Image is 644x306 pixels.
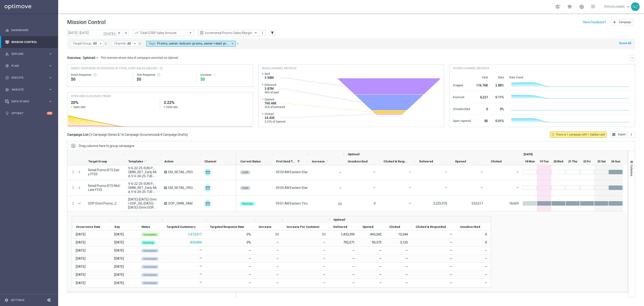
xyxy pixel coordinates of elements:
multiple-options-button: Export to CSV [610,133,635,136]
i: more_vert [261,31,264,35]
h1: Mission Control [67,19,106,26]
h3: Campaign List [67,133,188,137]
span: Occurrence Date [76,225,100,228]
span: 0 [374,202,376,205]
i: keyboard_arrow_right [48,64,53,68]
span: Channel: [114,42,126,45]
span: A [164,186,167,189]
div: — [412,271,456,279]
button: more_vert [628,131,635,138]
span: Running [242,202,252,205]
button: [DATE] [103,30,116,37]
div: Spam reported [453,117,471,124]
span: — [481,170,483,174]
i: open_in_browser [612,133,616,136]
a: [PERSON_NAME]keyboard_arrow_down [604,3,631,10]
div: Increase [200,73,249,77]
span: V-6-22-25-SUN-P_OMNI_RET_Early-Mid, V-6-24-25-TUE-P_OMNI_RET_Early-Mid, V-6-28-25-FRI-P_OMNI_RET_... [128,166,157,178]
span: 20% of Delivered [265,105,285,109]
div: 792,571 [329,239,358,246]
div: NZ [631,2,640,11]
i: keyboard_arrow_right [48,87,53,92]
span: 21 Thu [568,160,577,163]
div: — [358,263,385,271]
div: $0 [71,77,129,82]
button: Data Studio keyboard_arrow_right [5,100,53,103]
i: more_vert [71,201,75,205]
span: Optimail [333,218,345,221]
span: — [373,170,376,174]
div: Press SPACE to select this row. [67,196,236,211]
i: trending_up [134,31,139,35]
i: keyboard_arrow_right [48,99,53,103]
div: 0 [476,105,488,112]
button: 835,894 [190,240,202,245]
span: DOP_OMNI_9AM [168,201,193,205]
span: 24.43K [265,116,285,120]
h3: Overview: [67,56,81,60]
p: $0 [275,232,279,236]
span: First Send Time [276,160,295,163]
button: Reset All [619,41,631,46]
div: 2.88% [493,81,504,88]
span: 533,617 [472,202,483,205]
div: — [412,279,456,287]
span: Increase Per Customer [287,225,320,228]
i: close [138,42,142,45]
div: Optimail [204,184,211,192]
button: track_changes Analyze keyboard_arrow_right [5,88,53,91]
i: keyboard_arrow_down [631,56,634,59]
i: lightbulb_outline [551,133,555,137]
span: — [373,186,376,190]
img: Optimail [204,169,211,176]
span: ) [187,133,188,137]
button: keyboard_arrow_down [629,55,635,61]
div: — [358,271,385,279]
span: Clicked [265,112,285,116]
div: — [412,263,456,271]
span: Plan [11,65,48,67]
div: — [456,271,491,279]
span: Clicked & Responded [416,225,446,228]
div: Data Studio [5,99,48,103]
div: Press SPACE to select this row. [67,164,236,180]
div: — [385,255,412,263]
i: arrow_drop_down [231,42,235,46]
button: equalizer Dashboard [5,28,53,32]
span: keyboard_arrow_down [626,4,631,9]
span: Tags: [148,42,156,45]
div: 3,125 [385,239,412,246]
span: Delivered [265,83,279,87]
span: Sent [265,72,274,76]
span: Draft [242,187,248,190]
span: 09:01 AM Eastern Time (New York) (UTC -04:00) [276,202,348,205]
i: refresh [213,73,217,77]
i: add [613,20,616,24]
span: 19 Tue [540,160,549,163]
span: Target Group [88,160,107,163]
div: 443,242 [358,231,385,238]
div: — [412,247,456,254]
span: [DATE] [524,153,533,156]
div: — [358,279,385,287]
div: $0 [200,77,249,82]
i: [DATE] [104,31,116,35]
span: Increase [312,160,325,163]
div: — [412,239,456,246]
span: DOP Omni Promo_2 [88,201,117,205]
span: Calculate column [143,159,147,164]
i: lightbulb [5,111,9,115]
span: school [567,4,572,9]
div: Test Response [137,73,193,77]
span: Targeted Customers [167,225,195,228]
label: — [200,256,202,260]
span: 3 Campaign Series & 16 Campaign Occurrences [90,133,158,137]
i: keyboard_arrow_right [48,75,53,80]
span: Retail Promo BTS Early FY25 [88,168,121,176]
h4: OPEN AND CLICK RATE TREND [71,94,111,98]
span: Data Studio [11,100,48,103]
div: $0 [137,77,193,82]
